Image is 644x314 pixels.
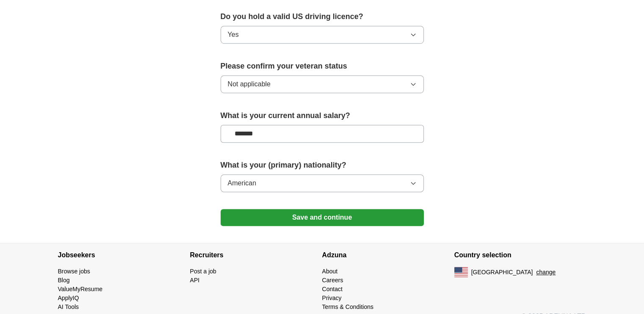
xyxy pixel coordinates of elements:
[190,268,216,275] a: Post a job
[58,268,90,275] a: Browse jobs
[322,277,343,284] a: Careers
[58,277,70,284] a: Blog
[221,160,424,171] label: What is your (primary) nationality?
[221,75,424,93] button: Not applicable
[322,268,338,275] a: About
[221,61,424,72] label: Please confirm your veteran status
[221,110,424,121] label: What is your current annual salary?
[536,268,556,277] button: change
[322,295,342,301] a: Privacy
[190,277,200,284] a: API
[221,11,424,22] label: Do you hold a valid US driving licence?
[454,243,586,267] h4: Country selection
[228,79,271,89] span: Not applicable
[58,286,103,292] a: ValueMyResume
[228,30,239,40] span: Yes
[58,295,79,301] a: ApplyIQ
[471,268,533,277] span: [GEOGRAPHIC_DATA]
[454,267,468,277] img: US flag
[221,209,424,226] button: Save and continue
[228,178,257,188] span: American
[322,286,343,292] a: Contact
[58,303,79,310] a: AI Tools
[221,174,424,192] button: American
[221,26,424,44] button: Yes
[322,303,373,310] a: Terms & Conditions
